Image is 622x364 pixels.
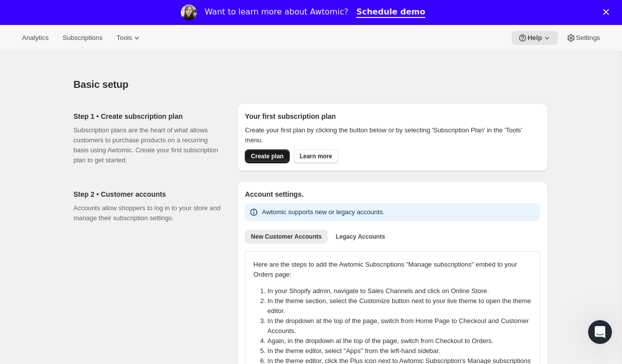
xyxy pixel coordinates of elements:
button: Tools [110,31,148,45]
button: Settings [560,31,606,45]
p: Create your first plan by clicking the button below or by selecting 'Subscription Plan' in the 'T... [245,125,540,145]
p: Accounts allow shoppers to log in to your store and manage their subscription settings. [73,203,221,223]
p: Here are the steps to add the Awtomic Subscriptions "Manage subscriptions" embed to your Orders p... [253,260,532,280]
h2: Step 1 • Create subscription plan [73,111,221,121]
p: Subscription plans are the heart of what allows customers to purchase products on a recurring bas... [73,125,221,165]
button: Create plan [245,149,289,163]
button: Legacy Accounts [330,230,391,244]
li: In the theme editor, select "Apps" from the left-hand sidebar. [267,346,538,356]
h2: Your first subscription plan [245,111,540,121]
span: Legacy Accounts [336,233,385,241]
button: Help [512,31,558,45]
span: Tools [116,34,132,42]
span: Basic setup [73,79,128,90]
div: Close [603,9,613,15]
span: Subscriptions [62,34,102,42]
span: Help [528,34,542,42]
h2: Account settings. [245,189,540,199]
span: New Customer Accounts [251,233,322,241]
span: Learn more [300,152,332,160]
iframe: Intercom live chat [588,320,612,344]
a: Learn more [294,149,338,163]
div: Want to learn more about Awtomic? [205,7,348,17]
li: Again, in the dropdown at the top of the page, switch from Checkout to Orders. [267,336,538,346]
li: In the theme section, select the Customize button next to your live theme to open the theme editor. [267,296,538,316]
p: Awtomic supports new or legacy accounts. [262,207,384,217]
span: Settings [576,34,600,42]
li: In your Shopify admin, navigate to Sales Channels and click on Online Store. [267,286,538,296]
button: New Customer Accounts [245,230,328,244]
span: Create plan [251,152,283,160]
h2: Step 2 • Customer accounts [73,189,221,199]
img: Profile image for Emily [181,4,197,20]
button: Analytics [16,31,54,45]
a: Schedule demo [356,7,425,18]
li: In the dropdown at the top of the page, switch from Home Page to Checkout and Customer Accounts. [267,316,538,336]
span: Analytics [22,34,48,42]
button: Subscriptions [56,31,108,45]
